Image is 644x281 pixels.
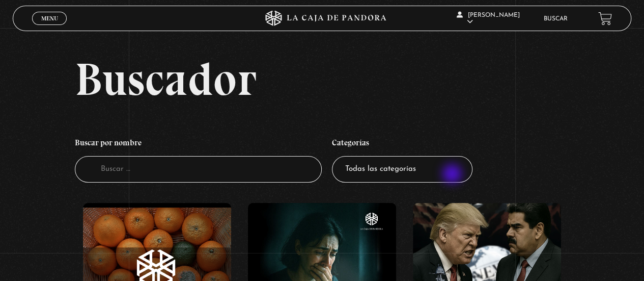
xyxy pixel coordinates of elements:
[38,24,62,31] span: Cerrar
[332,133,472,156] h4: Categorías
[75,56,631,102] h2: Buscador
[41,15,58,21] span: Menu
[544,16,568,22] a: Buscar
[75,133,322,156] h4: Buscar por nombre
[457,12,520,25] span: [PERSON_NAME]
[598,12,612,25] a: View your shopping cart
